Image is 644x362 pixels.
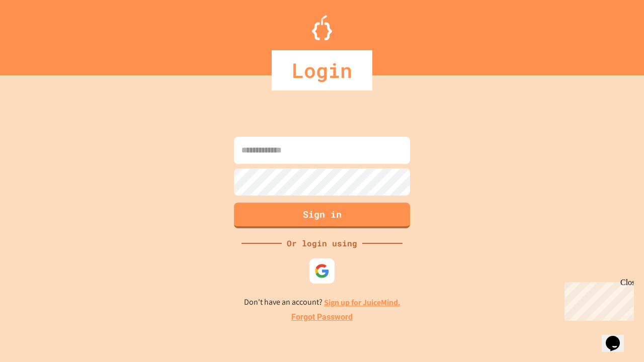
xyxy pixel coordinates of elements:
div: Login [272,50,372,90]
a: Sign up for JuiceMind. [324,297,400,308]
div: Or login using [282,237,362,249]
button: Sign in [234,203,410,228]
img: Logo.svg [312,15,332,40]
iframe: chat widget [560,278,634,321]
div: Chat with us now!Close [4,4,69,64]
iframe: chat widget [602,322,634,352]
img: google-icon.svg [314,263,330,279]
a: Forgot Password [291,311,353,323]
p: Don't have an account? [244,296,400,309]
